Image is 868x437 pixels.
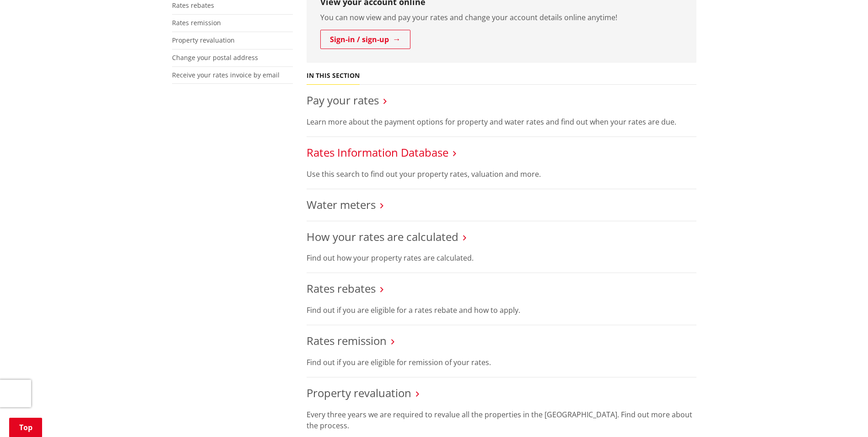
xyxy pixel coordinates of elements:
a: Rates rebates [307,281,376,296]
a: Property revaluation [307,385,411,400]
a: Receive your rates invoice by email [172,71,280,79]
a: How your rates are calculated [307,229,458,244]
a: Sign-in / sign-up [320,30,410,49]
a: Rates remission [172,18,221,27]
a: Rates rebates [172,1,214,10]
p: Use this search to find out your property rates, valuation and more. [307,169,696,180]
a: Rates Information Database [307,145,448,160]
p: Find out how your property rates are calculated. [307,252,696,263]
p: Find out if you are eligible for remission of your rates. [307,357,696,368]
a: Pay your rates [307,93,379,108]
h5: In this section [307,72,360,80]
a: Top [9,418,42,437]
p: Find out if you are eligible for a rates rebate and how to apply. [307,305,696,316]
a: Water meters [307,197,376,212]
a: Property revaluation [172,36,235,44]
p: You can now view and pay your rates and change your account details online anytime! [320,12,683,23]
p: Learn more about the payment options for property and water rates and find out when your rates ar... [307,116,696,127]
a: Rates remission [307,333,387,348]
a: Change your postal address [172,53,258,62]
p: Every three years we are required to revalue all the properties in the [GEOGRAPHIC_DATA]. Find ou... [307,409,696,431]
